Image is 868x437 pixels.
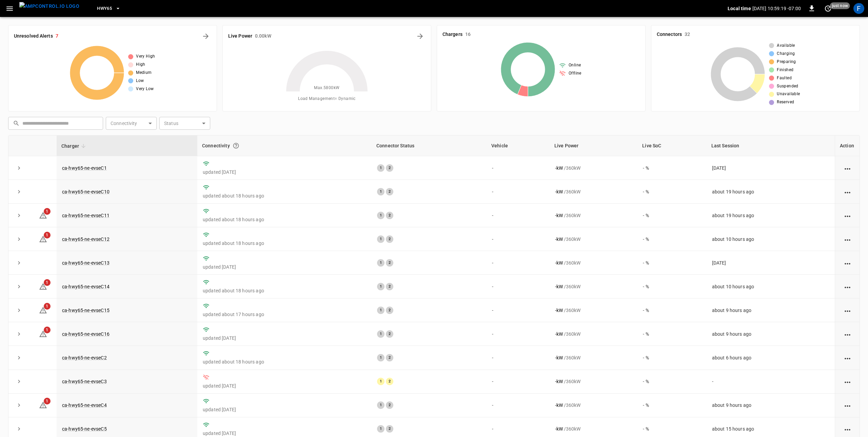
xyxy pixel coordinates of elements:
[555,212,563,219] p: - kW
[14,163,24,173] button: expand row
[569,62,581,69] span: Online
[637,227,706,251] td: - %
[44,303,51,310] span: 1
[14,33,53,40] h6: Unresolved Alerts
[707,298,835,322] td: about 9 hours ago
[61,142,88,150] span: Charger
[555,283,563,290] p: - kW
[203,311,366,318] p: updated about 17 hours ago
[203,216,366,223] p: updated about 18 hours ago
[555,307,632,314] div: / 360 kW
[555,378,632,385] div: / 360 kW
[14,424,24,434] button: expand row
[777,59,796,65] span: Preparing
[62,260,110,266] a: ca-hwy65-ne-evseC13
[777,50,795,57] span: Charging
[62,355,107,360] a: ca-hwy65-ne-evseC2
[843,236,852,243] div: action cell options
[487,227,550,251] td: -
[637,370,706,394] td: - %
[487,298,550,322] td: -
[487,251,550,275] td: -
[203,406,366,413] p: updated [DATE]
[853,3,864,14] div: profile-icon
[657,31,682,38] h6: Connectors
[843,283,852,290] div: action cell options
[777,75,792,82] span: Faulted
[487,322,550,346] td: -
[707,370,835,394] td: -
[386,378,393,385] div: 2
[14,258,24,268] button: expand row
[203,287,366,294] p: updated about 18 hours ago
[637,394,706,417] td: - %
[637,136,706,156] th: Live SoC
[555,259,563,266] p: - kW
[136,53,155,60] span: Very High
[377,259,384,267] div: 1
[377,235,384,243] div: 1
[203,169,366,175] p: updated [DATE]
[14,329,24,339] button: expand row
[777,67,793,74] span: Finished
[136,69,152,76] span: Medium
[386,401,393,409] div: 2
[487,204,550,227] td: -
[14,353,24,363] button: expand row
[843,307,852,314] div: action cell options
[203,240,366,247] p: updated about 18 hours ago
[39,212,47,218] a: 1
[487,156,550,180] td: -
[62,308,110,313] a: ca-hwy65-ne-evseC15
[14,305,24,315] button: expand row
[555,354,632,361] div: / 360 kW
[487,136,550,156] th: Vehicle
[555,165,632,171] div: / 360 kW
[843,378,852,385] div: action cell options
[56,33,58,40] h6: 7
[377,212,384,219] div: 1
[487,180,550,204] td: -
[555,283,632,290] div: / 360 kW
[555,425,563,432] p: - kW
[94,2,123,15] button: HWY65
[637,156,706,180] td: - %
[555,236,563,243] p: - kW
[62,379,107,384] a: ca-hwy65-ne-evseC3
[386,188,393,195] div: 2
[637,251,706,275] td: - %
[555,307,563,314] p: - kW
[843,212,852,219] div: action cell options
[62,189,110,194] a: ca-hwy65-ne-evseC10
[372,136,487,156] th: Connector Status
[44,327,51,333] span: 1
[62,213,110,218] a: ca-hwy65-ne-evseC11
[203,358,366,365] p: updated about 18 hours ago
[62,284,110,289] a: ca-hwy65-ne-evseC14
[19,2,79,11] img: ampcontrol.io logo
[487,394,550,417] td: -
[62,331,110,337] a: ca-hwy65-ne-evseC16
[14,376,24,387] button: expand row
[777,42,795,49] span: Available
[685,31,690,38] h6: 32
[386,330,393,338] div: 2
[707,156,835,180] td: [DATE]
[637,204,706,227] td: - %
[843,331,852,337] div: action cell options
[555,188,563,195] p: - kW
[555,331,563,337] p: - kW
[752,5,801,12] p: [DATE] 10:59:19 -07:00
[255,33,271,40] h6: 0.00 kW
[39,307,47,313] a: 1
[386,212,393,219] div: 2
[386,259,393,267] div: 2
[377,401,384,409] div: 1
[62,426,107,432] a: ca-hwy65-ne-evseC5
[228,33,252,40] h6: Live Power
[555,259,632,266] div: / 360 kW
[377,330,384,338] div: 1
[377,307,384,314] div: 1
[230,140,242,152] button: Connection between the charger and our software.
[637,322,706,346] td: - %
